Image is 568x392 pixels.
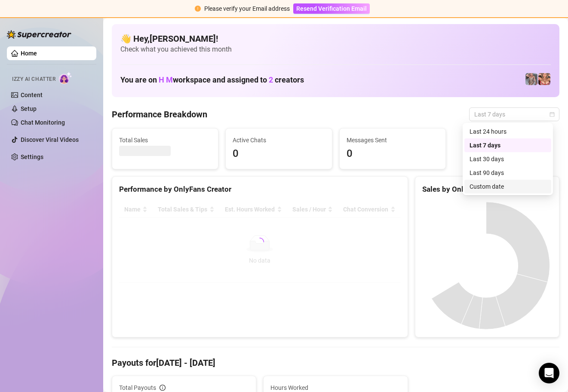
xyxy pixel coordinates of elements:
div: Custom date [464,180,551,193]
span: info-circle [160,385,166,391]
div: Performance by OnlyFans Creator [119,184,401,195]
div: Sales by OnlyFans Creator [422,184,552,195]
a: Content [21,92,43,98]
h4: Payouts for [DATE] - [DATE] [112,357,559,369]
span: 0 [233,146,325,162]
button: Resend Verification Email [293,3,370,14]
span: Check what you achieved this month [120,45,551,54]
span: loading [255,237,264,247]
img: AI Chatter [59,72,72,84]
div: Last 30 days [464,152,551,166]
div: Last 7 days [464,138,551,152]
div: Custom date [470,182,546,191]
a: Chat Monitoring [21,119,65,126]
h4: Performance Breakdown [112,108,207,120]
div: Please verify your Email address [204,4,290,13]
span: Resend Verification Email [296,5,367,12]
h1: You are on workspace and assigned to creators [120,75,304,85]
span: Messages Sent [347,135,439,145]
div: Last 90 days [464,166,551,180]
div: Last 24 hours [470,127,546,136]
a: Home [21,50,37,57]
div: Last 90 days [470,168,546,178]
span: Izzy AI Chatter [12,75,55,83]
img: logo-BBDzfeDw.svg [7,30,71,39]
span: 0 [347,146,439,162]
span: calendar [550,112,555,117]
a: Discover Viral Videos [21,136,79,143]
span: Last 7 days [474,108,554,121]
div: Open Intercom Messenger [539,363,559,383]
a: Setup [21,105,37,112]
h4: 👋 Hey, [PERSON_NAME] ! [120,33,551,45]
span: Active Chats [233,135,325,145]
span: H M [159,75,173,84]
span: Total Sales [119,135,211,145]
div: Last 24 hours [464,125,551,138]
span: 2 [269,75,273,84]
span: exclamation-circle [195,6,201,12]
img: pennylondon [538,73,550,85]
a: Settings [21,153,43,160]
img: pennylondonvip [525,73,537,85]
div: Last 7 days [470,141,546,150]
div: Last 30 days [470,154,546,164]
